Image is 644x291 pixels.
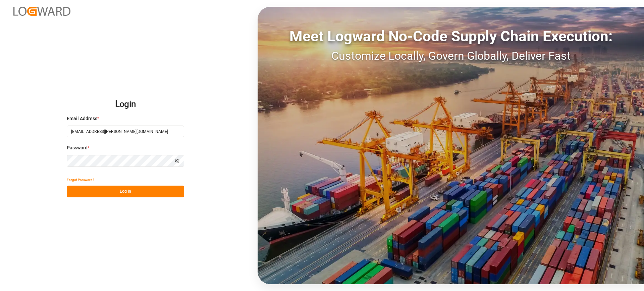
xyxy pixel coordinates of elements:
[67,186,184,197] button: Log In
[67,126,184,137] input: Enter your email
[13,7,70,16] img: Logward_new_orange.png
[258,25,644,47] div: Meet Logward No-Code Supply Chain Execution:
[67,144,88,151] span: Password
[67,94,184,115] h2: Login
[67,174,94,186] button: Forgot Password?
[67,115,97,122] span: Email Address
[258,47,644,64] div: Customize Locally, Govern Globally, Deliver Fast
